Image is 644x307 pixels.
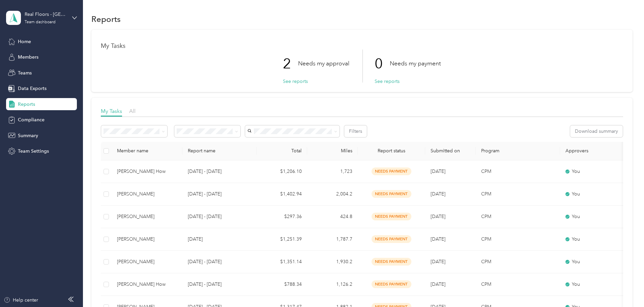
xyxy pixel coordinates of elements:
[344,125,367,137] button: Filters
[18,69,32,76] span: Teams
[565,236,622,243] div: You
[91,16,121,23] h1: Reports
[117,281,177,288] div: [PERSON_NAME] How
[25,11,67,18] div: Real Floors - [GEOGRAPHIC_DATA]
[476,183,560,206] td: CPM
[565,258,622,266] div: You
[18,54,38,61] span: Members
[476,142,560,160] th: Program
[117,258,177,266] div: [PERSON_NAME]
[18,101,35,108] span: Reports
[570,125,623,137] button: Download summary
[476,273,560,296] td: CPM
[18,132,38,139] span: Summary
[117,190,177,198] div: [PERSON_NAME]
[375,78,400,85] button: See reports
[313,148,352,154] div: Miles
[481,258,555,266] p: CPM
[425,142,476,160] th: Submitted on
[129,108,136,114] span: All
[117,148,177,154] div: Member name
[18,116,45,123] span: Compliance
[101,42,623,50] h1: My Tasks
[307,206,358,228] td: 424.8
[307,228,358,251] td: 1,787.7
[481,236,555,243] p: CPM
[283,50,298,78] p: 2
[257,273,307,296] td: $788.34
[188,190,251,198] p: [DATE] - [DATE]
[476,228,560,251] td: CPM
[257,206,307,228] td: $297.36
[112,142,182,160] th: Member name
[283,78,308,85] button: See reports
[372,167,411,175] span: needs payment
[431,168,445,174] span: [DATE]
[372,190,411,198] span: needs payment
[188,168,251,175] p: [DATE] - [DATE]
[372,235,411,243] span: needs payment
[298,59,349,68] p: Needs my approval
[375,50,390,78] p: 0
[565,168,622,175] div: You
[431,281,445,287] span: [DATE]
[188,258,251,266] p: [DATE] - [DATE]
[4,297,38,304] button: Help center
[257,228,307,251] td: $1,251.39
[188,236,251,243] p: [DATE]
[188,281,251,288] p: [DATE] - [DATE]
[372,258,411,266] span: needs payment
[307,251,358,273] td: 1,930.2
[117,168,177,175] div: [PERSON_NAME] How
[431,191,445,197] span: [DATE]
[363,148,420,154] span: Report status
[565,281,622,288] div: You
[560,142,627,160] th: Approvers
[476,160,560,183] td: CPM
[307,273,358,296] td: 1,126.2
[18,85,47,92] span: Data Exports
[372,280,411,288] span: needs payment
[481,281,555,288] p: CPM
[390,59,441,68] p: Needs my payment
[182,142,257,160] th: Report name
[117,236,177,243] div: [PERSON_NAME]
[18,148,49,155] span: Team Settings
[431,236,445,242] span: [DATE]
[476,251,560,273] td: CPM
[431,214,445,219] span: [DATE]
[606,269,644,307] iframe: Everlance-gr Chat Button Frame
[25,20,56,24] div: Team dashboard
[565,190,622,198] div: You
[307,160,358,183] td: 1,723
[257,251,307,273] td: $1,351.14
[481,190,555,198] p: CPM
[372,213,411,220] span: needs payment
[565,213,622,220] div: You
[307,183,358,206] td: 2,004.2
[18,38,31,45] span: Home
[476,206,560,228] td: CPM
[257,160,307,183] td: $1,206.10
[431,259,445,265] span: [DATE]
[188,213,251,220] p: [DATE] - [DATE]
[117,213,177,220] div: [PERSON_NAME]
[481,168,555,175] p: CPM
[101,108,122,114] span: My Tasks
[262,148,302,154] div: Total
[257,183,307,206] td: $1,402.94
[481,213,555,220] p: CPM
